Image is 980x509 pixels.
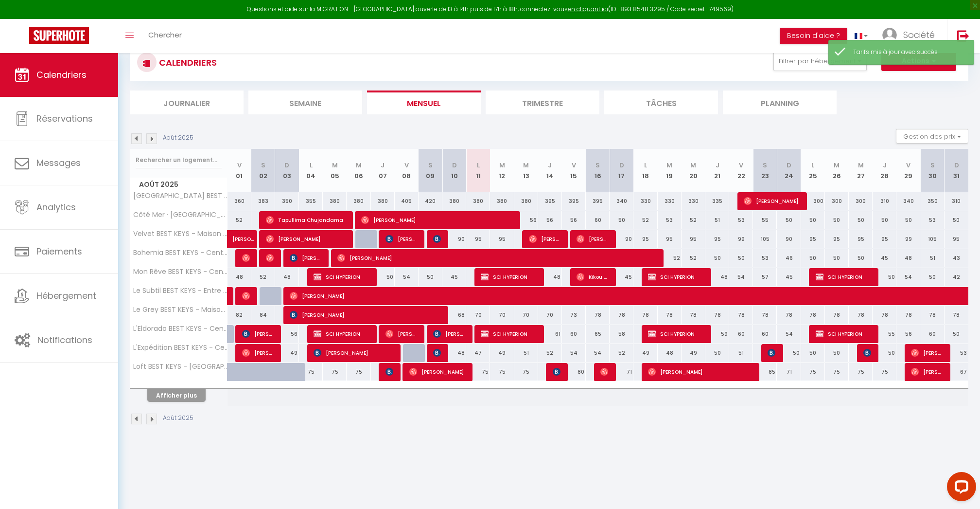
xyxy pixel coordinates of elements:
[777,268,801,286] div: 45
[132,344,229,351] span: L'Expédition BEST KEYS - Centre Ville - Netflix
[562,192,586,210] div: 395
[227,192,251,210] div: 360
[753,325,777,343] div: 60
[299,149,323,192] th: 04
[658,192,682,210] div: 330
[132,211,229,218] span: Côté Mer · [GEOGRAPHIC_DATA]-Ville - Calme & Chaleureux Wifi
[610,306,633,324] div: 78
[538,325,562,343] div: 61
[945,306,968,324] div: 78
[562,149,586,192] th: 15
[849,149,873,192] th: 27
[920,149,944,192] th: 30
[577,268,608,286] span: Kikou Veillant
[873,268,896,286] div: 50
[954,161,959,170] abbr: D
[147,389,206,402] button: Afficher plus
[945,344,968,362] div: 53
[610,325,633,343] div: 58
[385,363,393,381] span: [PERSON_NAME]
[553,363,560,381] span: [PERSON_NAME]
[744,192,799,210] span: [PERSON_NAME]
[633,192,657,210] div: 330
[251,268,275,286] div: 52
[514,192,538,210] div: 380
[586,192,610,210] div: 395
[600,363,608,381] span: [PERSON_NAME]
[586,306,610,324] div: 78
[825,192,849,210] div: 300
[801,149,825,192] th: 25
[666,161,672,170] abbr: M
[371,149,395,192] th: 07
[682,249,705,267] div: 52
[586,325,610,343] div: 65
[356,161,362,170] abbr: M
[466,306,490,324] div: 70
[873,325,896,343] div: 55
[466,230,490,248] div: 95
[849,249,873,267] div: 50
[658,230,682,248] div: 95
[466,363,490,381] div: 75
[648,268,703,286] span: SCI HYPERION
[395,192,419,210] div: 405
[157,52,217,73] h3: CALENDRIERS
[323,149,347,192] th: 05
[499,161,505,170] abbr: M
[347,192,370,210] div: 380
[538,211,562,229] div: 56
[753,230,777,248] div: 105
[148,30,182,40] span: Chercher
[849,230,873,248] div: 95
[873,344,896,362] div: 50
[433,344,441,362] span: [PERSON_NAME]
[572,161,576,170] abbr: V
[132,230,229,237] span: Velvet BEST KEYS - Maison Duplex - Centre ville
[385,230,417,248] span: [PERSON_NAME]
[227,211,251,229] div: 52
[538,149,562,192] th: 14
[36,69,87,81] span: Calendriers
[251,149,275,192] th: 02
[36,157,81,169] span: Messages
[753,211,777,229] div: 55
[290,249,321,267] span: [PERSON_NAME]
[920,325,944,343] div: 60
[395,268,419,286] div: 54
[633,344,657,362] div: 49
[314,344,393,362] span: [PERSON_NAME]
[442,306,466,324] div: 68
[36,201,76,213] span: Analytics
[911,344,943,362] span: [PERSON_NAME]
[586,344,610,362] div: 54
[945,149,968,192] th: 31
[538,268,562,286] div: 48
[705,325,729,343] div: 59
[705,268,729,286] div: 48
[275,268,299,286] div: 48
[371,192,395,210] div: 380
[577,230,608,248] span: [PERSON_NAME]
[849,306,873,324] div: 78
[753,249,777,267] div: 53
[610,192,633,210] div: 340
[816,268,871,286] span: SCI HYPERION
[658,211,682,229] div: 53
[452,161,457,170] abbr: D
[284,161,289,170] abbr: D
[404,161,409,170] abbr: V
[763,161,767,170] abbr: S
[242,249,250,267] span: [PERSON_NAME]
[753,268,777,286] div: 57
[466,344,490,362] div: 47
[633,230,657,248] div: 95
[920,192,944,210] div: 350
[36,112,93,125] span: Réservations
[787,161,791,170] abbr: D
[896,211,920,229] div: 50
[777,325,801,343] div: 54
[385,325,417,343] span: [PERSON_NAME]
[610,149,633,192] th: 17
[682,344,705,362] div: 49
